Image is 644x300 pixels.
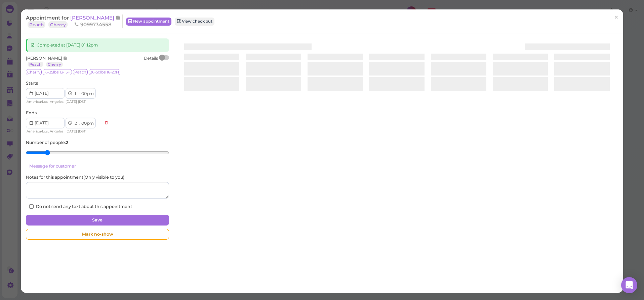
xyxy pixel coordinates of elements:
[26,174,124,180] label: Notes for this appointment ( Only visible to you )
[89,69,120,75] span: 36-50lbs 16-20H
[26,128,101,134] div: | |
[126,18,171,26] a: New appointment
[66,140,68,145] b: 2
[26,56,63,61] span: [PERSON_NAME]
[43,69,72,75] span: 16-35lbs 13-15H
[26,110,37,116] label: Ends
[26,140,68,146] label: Number of people :
[26,163,76,169] a: + Message for customer
[66,99,77,104] span: [DATE]
[621,277,637,293] div: Open Intercom Messenger
[144,55,158,67] div: Details
[70,14,116,21] span: [PERSON_NAME]
[27,129,64,133] span: America/Los_Angeles
[73,69,88,75] span: Peach
[79,129,86,133] span: DST
[26,215,169,226] button: Save
[175,18,214,26] a: View check out
[614,13,618,22] span: ×
[26,38,169,52] div: Completed at [DATE] 01:12pm
[26,69,42,75] span: Cherry
[46,62,63,67] a: Cherry
[610,10,622,26] a: ×
[66,129,77,133] span: [DATE]
[26,99,101,105] div: | |
[26,14,121,28] a: [PERSON_NAME] Peach Cherry
[27,99,64,104] span: America/Los_Angeles
[79,99,86,104] span: DST
[74,21,112,28] span: 9099734558
[26,229,169,240] div: Mark no-show
[28,62,43,67] a: Peach
[63,56,68,61] span: Note
[116,14,121,21] span: Note
[28,21,45,28] a: Peach
[48,21,68,28] a: Cherry
[29,204,34,209] input: Do not send any text about this appointment
[26,14,123,28] div: Appointment for
[26,80,38,86] label: Starts
[29,204,132,210] label: Do not send any text about this appointment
